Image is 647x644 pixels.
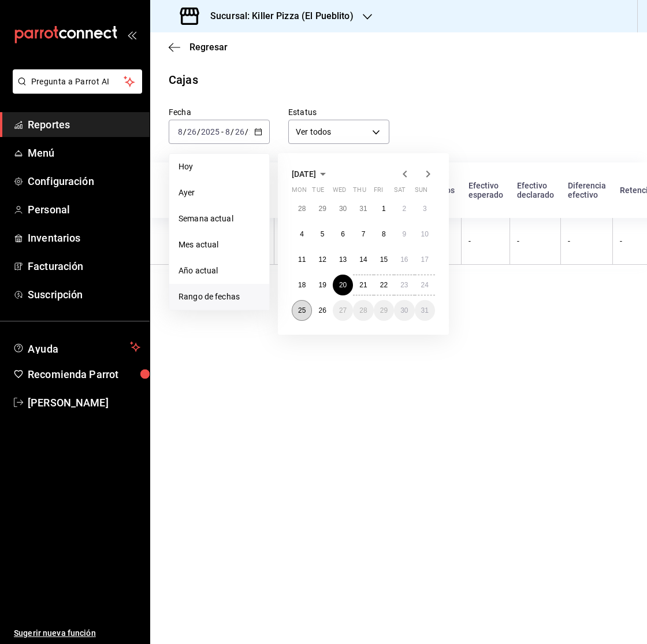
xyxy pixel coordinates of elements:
button: July 29, 2025 [312,198,332,219]
abbr: August 29, 2025 [380,306,388,314]
abbr: August 6, 2025 [341,230,345,238]
div: Cajas [169,71,198,88]
div: Diferencia efectivo [568,181,606,199]
abbr: August 30, 2025 [400,306,408,314]
abbr: August 5, 2025 [321,230,325,238]
button: August 8, 2025 [374,224,394,245]
abbr: Monday [292,186,307,198]
span: Facturación [28,258,140,274]
abbr: August 19, 2025 [318,281,326,289]
a: Pregunta a Parrot AI [8,84,142,96]
span: Ayuda [28,340,125,354]
button: August 25, 2025 [292,300,312,321]
abbr: August 8, 2025 [382,230,386,238]
span: Semana actual [179,213,260,225]
span: Personal [28,202,140,217]
label: Estatus [288,108,389,116]
input: -- [235,127,245,136]
label: Fecha [169,108,270,116]
div: Efectivo declarado [517,181,554,199]
span: Recomienda Parrot [28,367,140,382]
button: [DATE] [292,167,330,181]
button: August 6, 2025 [333,224,353,245]
button: August 21, 2025 [353,275,373,295]
button: August 3, 2025 [415,198,435,219]
button: July 30, 2025 [333,198,353,219]
span: / [183,127,187,136]
span: [PERSON_NAME] [28,395,140,410]
button: August 26, 2025 [312,300,332,321]
span: Sugerir nueva función [14,627,140,639]
button: August 30, 2025 [394,300,414,321]
abbr: August 13, 2025 [339,256,347,264]
abbr: Thursday [353,186,366,198]
abbr: August 27, 2025 [339,306,347,314]
span: / [245,127,248,136]
span: Menú [28,145,140,161]
button: August 10, 2025 [415,224,435,245]
abbr: August 7, 2025 [362,230,366,238]
button: August 18, 2025 [292,275,312,295]
div: - [568,236,605,246]
h3: Sucursal: Killer Pizza (El Pueblito) [201,9,354,23]
abbr: August 25, 2025 [298,306,306,314]
button: August 27, 2025 [333,300,353,321]
abbr: August 31, 2025 [421,306,429,314]
span: Reportes [28,117,140,132]
span: Hoy [179,161,260,173]
button: Regresar [169,42,228,53]
abbr: August 4, 2025 [300,230,304,238]
abbr: Sunday [415,186,427,198]
abbr: Wednesday [333,186,346,198]
abbr: August 26, 2025 [318,306,326,314]
button: August 4, 2025 [292,224,312,245]
abbr: August 11, 2025 [298,256,306,264]
abbr: August 15, 2025 [380,256,388,264]
span: Configuración [28,173,140,189]
span: - [221,127,224,136]
div: Ver todos [288,120,389,144]
input: ---- [200,127,220,136]
abbr: August 18, 2025 [298,281,306,289]
abbr: July 31, 2025 [359,205,367,213]
button: Pregunta a Parrot AI [13,69,142,94]
abbr: August 9, 2025 [402,230,406,238]
span: Regresar [189,42,228,53]
abbr: August 24, 2025 [421,281,429,289]
button: August 20, 2025 [333,275,353,295]
abbr: August 12, 2025 [318,256,326,264]
button: August 15, 2025 [374,249,394,270]
button: August 12, 2025 [312,249,332,270]
abbr: August 28, 2025 [359,306,367,314]
button: August 2, 2025 [394,198,414,219]
span: Mes actual [179,239,260,251]
button: August 13, 2025 [333,249,353,270]
button: August 1, 2025 [374,198,394,219]
button: open_drawer_menu [127,30,136,39]
div: Efectivo esperado [468,181,503,199]
abbr: August 10, 2025 [421,230,429,238]
button: August 14, 2025 [353,249,373,270]
button: July 28, 2025 [292,198,312,219]
button: August 31, 2025 [415,300,435,321]
button: August 19, 2025 [312,275,332,295]
span: Pregunta a Parrot AI [31,76,124,88]
abbr: July 29, 2025 [318,205,326,213]
abbr: August 21, 2025 [359,281,367,289]
span: Año actual [179,265,260,277]
span: [DATE] [292,169,316,179]
input: -- [187,127,197,136]
abbr: August 1, 2025 [382,205,386,213]
button: July 31, 2025 [353,198,373,219]
abbr: August 3, 2025 [423,205,427,213]
button: August 7, 2025 [353,224,373,245]
button: August 17, 2025 [415,249,435,270]
abbr: July 28, 2025 [298,205,306,213]
input: -- [177,127,183,136]
span: Ayer [179,187,260,199]
button: August 28, 2025 [353,300,373,321]
abbr: August 20, 2025 [339,281,347,289]
span: / [230,127,234,136]
button: August 5, 2025 [312,224,332,245]
abbr: August 16, 2025 [400,256,408,264]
